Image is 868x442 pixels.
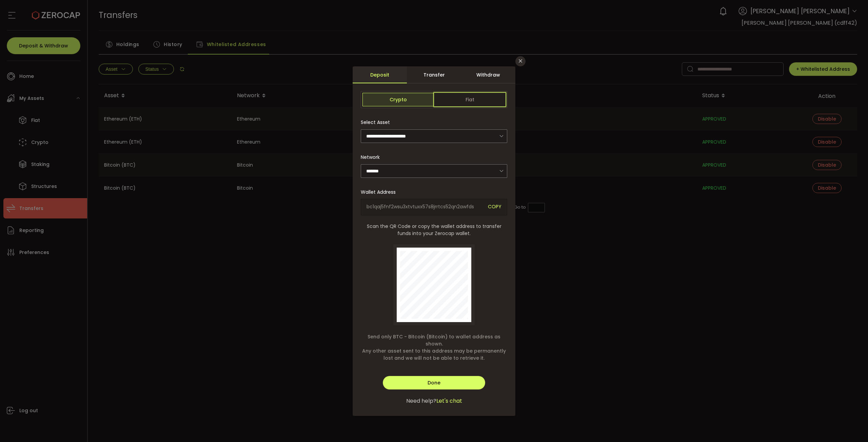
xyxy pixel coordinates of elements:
[361,223,507,237] span: Scan the QR Code or copy the wallet address to transfer funds into your Zerocap wallet.
[361,189,400,195] label: Wallet Address
[353,66,407,83] div: Deposit
[361,119,394,126] label: Select Asset
[362,93,434,106] span: Crypto
[461,66,515,83] div: Withdraw
[434,93,506,106] span: Fiat
[488,203,501,211] span: COPY
[361,348,507,362] span: Any other asset sent to this address may be permanently lost and we will not be able to retrieve it.
[407,66,461,83] div: Transfer
[789,369,868,442] iframe: Chat Widget
[361,154,384,161] label: Network
[406,397,436,405] span: Need help?
[436,397,462,405] span: Let's chat
[361,333,507,348] span: Send only BTC - Bitcoin (Bitcoin) to wallet address as shown.
[515,56,526,66] button: Close
[383,376,485,390] button: Done
[428,379,440,386] span: Done
[367,203,483,211] span: bc1qaj5fnf2wsu3xtvtuxx57s8jrrtcs52qn2awfds
[353,66,515,416] div: dialog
